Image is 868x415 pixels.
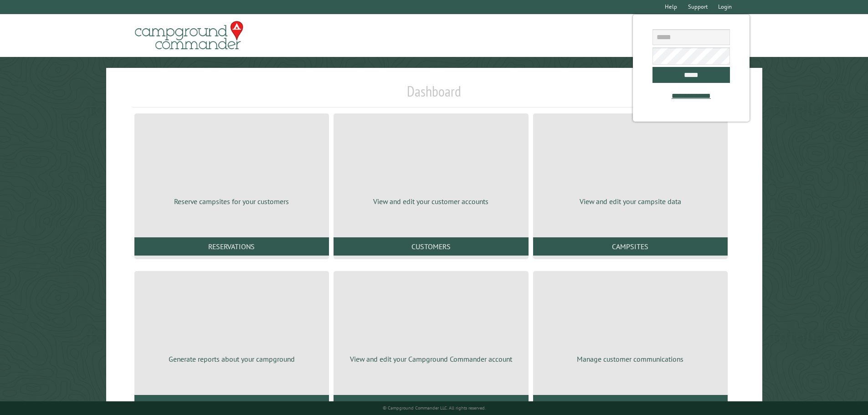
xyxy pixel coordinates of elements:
[145,354,318,364] p: Generate reports about your campground
[544,278,717,364] a: Manage customer communications
[344,196,517,206] p: View and edit your customer accounts
[334,237,528,256] a: Customers
[344,278,517,364] a: View and edit your Campground Commander account
[383,405,486,411] small: © Campground Commander LLC. All rights reserved.
[145,278,318,364] a: Generate reports about your campground
[145,121,318,206] a: Reserve campsites for your customers
[134,237,329,256] a: Reservations
[544,196,717,206] p: View and edit your campsite data
[533,237,728,256] a: Campsites
[544,121,717,206] a: View and edit your campsite data
[533,395,728,413] a: Communications
[132,82,736,108] h1: Dashboard
[132,18,246,53] img: Campground Commander
[145,196,318,206] p: Reserve campsites for your customers
[334,395,528,413] a: Account
[134,395,329,413] a: Reports
[344,354,517,364] p: View and edit your Campground Commander account
[344,121,517,206] a: View and edit your customer accounts
[544,354,717,364] p: Manage customer communications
